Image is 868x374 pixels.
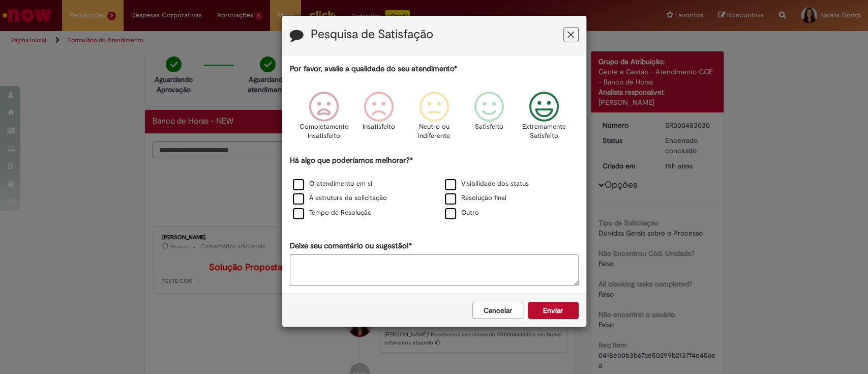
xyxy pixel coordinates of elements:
[415,122,452,141] p: Neutro ou indiferente
[290,64,457,74] label: Por favor, avalie a qualidade do seu atendimento*
[298,84,350,154] div: Completamente Insatisfeito
[353,84,405,154] div: Insatisfeito
[408,84,460,154] div: Neutro ou indiferente
[293,193,387,203] label: A estrutura da solicitação
[445,193,506,203] label: Resolução final
[293,179,372,189] label: O atendimento em si
[290,241,412,251] label: Deixe seu comentário ou sugestão!*
[475,122,503,132] p: Satisfeito
[528,302,579,319] button: Enviar
[463,84,515,154] div: Satisfeito
[472,302,523,319] button: Cancelar
[293,208,372,218] label: Tempo de Resolução
[300,122,348,141] p: Completamente Insatisfeito
[363,122,395,132] p: Insatisfeito
[311,28,433,41] label: Pesquisa de Satisfação
[290,155,579,221] div: Há algo que poderíamos melhorar?*
[445,208,479,218] label: Outro
[518,84,570,154] div: Extremamente Satisfeito
[445,179,529,189] label: Visibilidade dos status
[522,122,566,141] p: Extremamente Satisfeito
